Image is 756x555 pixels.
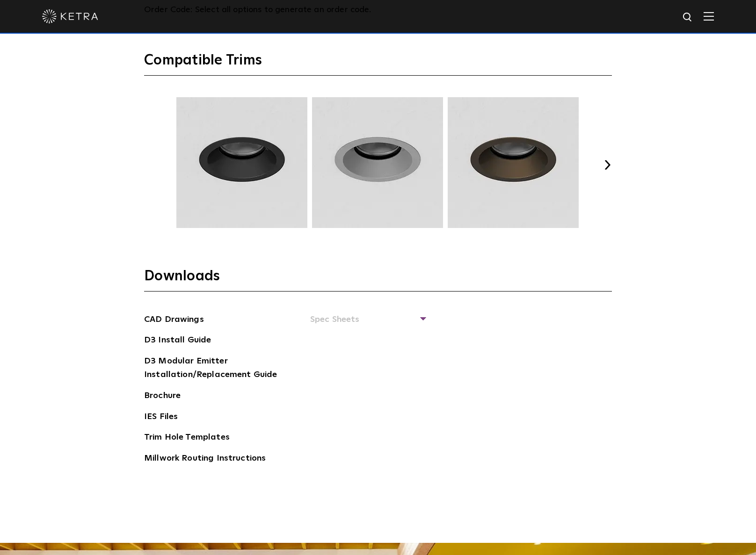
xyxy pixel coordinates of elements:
img: TRM003.webp [311,97,444,228]
a: D3 Install Guide [144,334,211,349]
a: CAD Drawings [144,313,204,328]
h3: Downloads [144,267,612,292]
img: TRM004.webp [446,97,580,228]
a: D3 Modular Emitter Installation/Replacement Guide [144,355,284,383]
a: IES Files [144,410,178,425]
a: Trim Hole Templates [144,431,230,446]
img: Hamburger%20Nav.svg [704,12,714,21]
img: ketra-logo-2019-white [42,9,98,23]
img: search icon [682,12,694,23]
h3: Compatible Trims [144,51,612,76]
a: Millwork Routing Instructions [144,452,266,467]
button: Next [603,160,612,170]
a: Brochure [144,389,181,404]
img: TRM002.webp [175,97,309,228]
span: Spec Sheets [310,313,425,334]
